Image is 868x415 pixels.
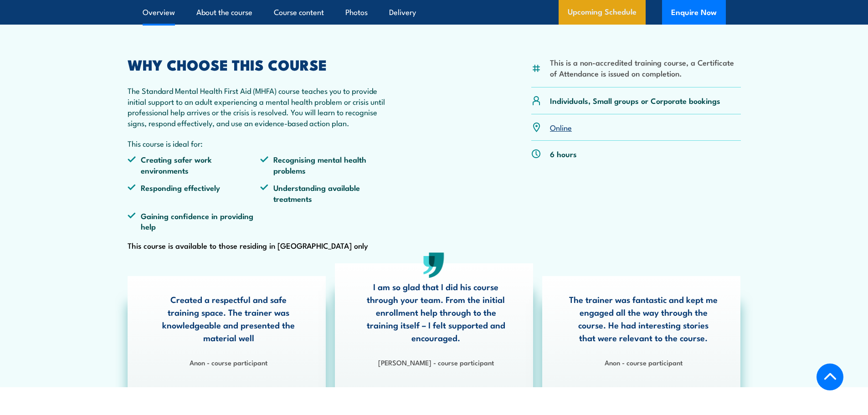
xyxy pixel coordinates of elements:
div: This course is available to those residing in [GEOGRAPHIC_DATA] only [128,58,394,252]
li: Creating safer work environments [128,154,261,175]
p: Individuals, Small groups or Corporate bookings [550,95,720,106]
li: Understanding available treatments [260,182,393,204]
p: The trainer was fantastic and kept me engaged all the way through the course. He had interesting ... [569,293,718,344]
li: Recognising mental health problems [260,154,393,175]
strong: [PERSON_NAME] - course participant [378,357,494,367]
a: Online [550,122,572,133]
li: Gaining confidence in providing help [128,210,261,232]
li: This is a non-accredited training course, a Certificate of Attendance is issued on completion. [550,57,741,78]
strong: Anon - course participant [605,357,683,367]
li: Responding effectively [128,182,261,204]
p: This course is ideal for: [128,138,394,149]
h2: WHY CHOOSE THIS COURSE [128,58,394,71]
strong: Anon - course participant [190,357,267,367]
p: I am so glad that I did his course through your team. From the initial enrollment help through to... [362,280,510,344]
p: 6 hours [550,149,577,159]
p: Created a respectful and safe training space. The trainer was knowledgeable and presented the mat... [154,293,303,344]
p: The Standard Mental Health First Aid (MHFA) course teaches you to provide initial support to an a... [128,85,394,128]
